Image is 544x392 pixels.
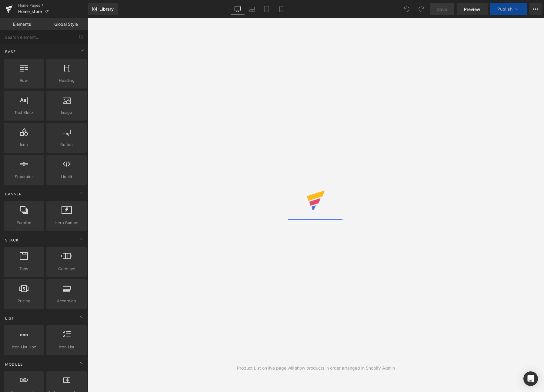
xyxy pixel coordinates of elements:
span: Save [437,6,447,12]
span: Image [48,109,85,116]
span: Row [5,77,42,84]
span: Accordion [48,298,85,304]
span: Preview [464,6,480,12]
a: New Library [88,3,118,15]
a: Global Style [44,18,88,30]
a: Preview [457,3,488,15]
span: Publish [497,7,512,12]
span: Button [48,141,85,148]
button: Redo [415,3,427,15]
a: Desktop [230,3,245,15]
span: Banner [5,191,22,197]
span: Icon List Hoz [5,344,42,350]
button: Undo [401,3,413,15]
a: Laptop [245,3,259,15]
a: Home Pages [18,3,88,8]
span: Home_store [18,9,42,14]
span: Pricing [5,298,42,304]
span: Module [5,361,23,367]
span: Heading [48,77,85,84]
div: Open Intercom Messenger [523,371,538,386]
span: Stack [5,237,19,243]
a: Mobile [274,3,289,15]
span: Tabs [5,266,42,272]
span: List [5,315,15,321]
a: Tablet [259,3,274,15]
div: Product List on live page will show products in order arranged in Shopify Admin [237,365,395,371]
span: Icon List [48,344,85,350]
span: Library [99,6,114,12]
span: Icon [5,141,42,148]
span: Liquid [48,174,85,180]
span: Base [5,49,16,55]
span: Separator [5,174,42,180]
span: Parallax [5,220,42,226]
span: Text Block [5,109,42,116]
button: Publish [490,3,527,15]
span: Carousel [48,266,85,272]
button: More [529,3,542,15]
span: Hero Banner [48,220,85,226]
